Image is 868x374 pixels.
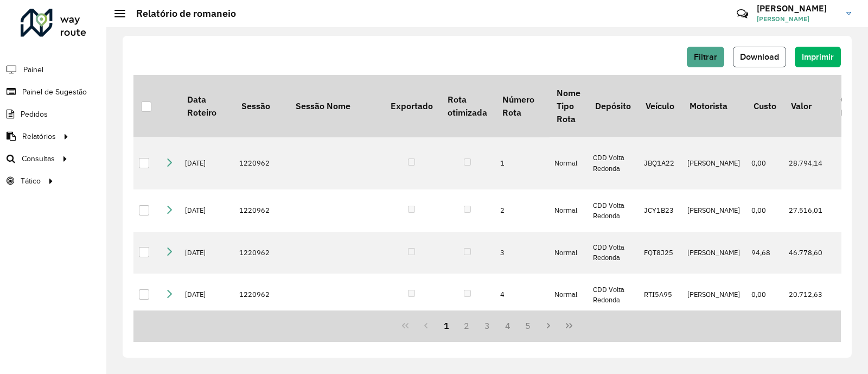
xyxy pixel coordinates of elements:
td: JCY1B23 [639,189,682,232]
td: [PERSON_NAME] [682,274,746,316]
td: RTI5A95 [639,274,682,316]
td: 0,00 [746,189,783,232]
button: Last Page [559,315,579,336]
th: Valor [783,75,833,137]
td: [DATE] [180,189,234,232]
button: 1 [436,315,457,336]
td: 3 [495,232,549,274]
span: Relatórios [22,131,56,142]
h3: [PERSON_NAME] [757,3,838,14]
td: 0,00 [746,274,783,316]
td: CDD Volta Redonda [588,232,638,274]
button: 5 [518,315,539,336]
span: Imprimir [802,52,834,61]
h2: Relatório de romaneio [125,8,236,20]
td: 4 [495,274,549,316]
button: 4 [497,315,518,336]
td: Normal [549,232,588,274]
td: 46.778,60 [783,232,833,274]
button: Imprimir [795,47,841,67]
td: 27.516,01 [783,189,833,232]
span: [PERSON_NAME] [757,14,838,24]
td: 28.794,14 [783,137,833,189]
td: 1220962 [234,189,288,232]
th: Exportado [383,75,440,137]
td: 1 [495,137,549,189]
th: Rota otimizada [440,75,494,137]
a: Contato Rápido [731,2,754,26]
th: Data Roteiro [180,75,234,137]
th: Custo [746,75,783,137]
span: Filtrar [694,52,717,61]
th: Sessão [234,75,288,137]
td: CDD Volta Redonda [588,137,638,189]
th: Nome Tipo Rota [549,75,588,137]
td: CDD Volta Redonda [588,189,638,232]
button: 3 [477,315,497,336]
span: Download [740,52,779,61]
span: Pedidos [21,109,48,120]
th: Veículo [639,75,682,137]
td: [DATE] [180,274,234,316]
td: FQT8J25 [639,232,682,274]
button: Download [733,47,786,67]
span: Painel [23,64,43,75]
span: Painel de Sugestão [22,86,87,98]
td: 1220962 [234,274,288,316]
td: [PERSON_NAME] [682,232,746,274]
td: 94,68 [746,232,783,274]
button: 2 [456,315,477,336]
th: Motorista [682,75,746,137]
span: Consultas [22,153,55,164]
td: [DATE] [180,137,234,189]
td: Normal [549,189,588,232]
button: Filtrar [687,47,724,67]
td: Normal [549,137,588,189]
th: Número Rota [495,75,549,137]
td: 20.712,63 [783,274,833,316]
td: [DATE] [180,232,234,274]
td: [PERSON_NAME] [682,137,746,189]
span: Tático [21,175,41,187]
td: CDD Volta Redonda [588,274,638,316]
td: Normal [549,274,588,316]
th: Sessão Nome [288,75,383,137]
button: Next Page [538,315,559,336]
td: JBQ1A22 [639,137,682,189]
td: 0,00 [746,137,783,189]
td: 1220962 [234,232,288,274]
th: Depósito [588,75,638,137]
td: 1220962 [234,137,288,189]
td: [PERSON_NAME] [682,189,746,232]
td: 2 [495,189,549,232]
